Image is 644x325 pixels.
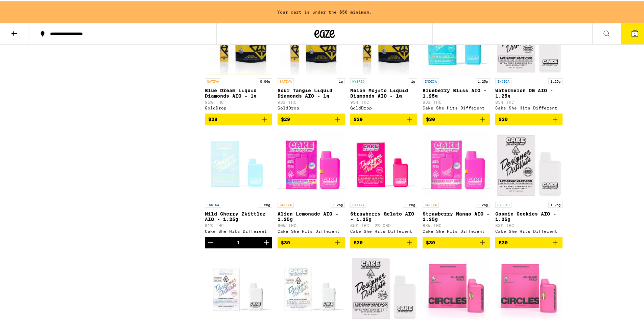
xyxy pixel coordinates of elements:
[495,228,563,232] div: Cake She Hits Different
[331,200,345,206] p: 1.25g
[423,112,490,124] button: Add to bag
[205,6,272,112] a: Open page for Blue Dream Liquid Diamonds AIO - 1g from GoldDrop
[278,77,294,83] p: SATIVA
[205,210,272,221] p: Wild Cherry Zkittlez AIO - 1.25g
[499,115,508,121] span: $30
[495,112,563,124] button: Add to bag
[278,129,345,197] img: Cake She Hits Different - Alien Lemonade AIO - 1.25g
[423,210,490,221] p: Strawberry Mango AIO - 1.25g
[423,236,490,247] button: Add to bag
[278,236,345,247] button: Add to bag
[634,31,636,35] span: 1
[495,129,563,197] img: Cake She Hits Different - Cosmic Cookies AIO - 1.25g
[495,77,511,83] p: INDICA
[205,104,272,109] div: GoldDrop
[495,222,563,226] p: 83% THC
[495,6,563,112] a: Open page for Watermelon OG AIO - 1.25g from Cake She Hits Different
[208,115,217,121] span: $29
[205,228,272,232] div: Cake She Hits Different
[495,86,563,97] p: Watermelon OG AIO - 1.25g
[423,222,490,226] p: 83% THC
[495,236,563,247] button: Add to bag
[205,77,221,83] p: SATIVA
[350,77,366,83] p: HYBRID
[350,129,418,236] a: Open page for Strawberry Gelato AIO - 1.25g from Cake She Hits Different
[495,210,563,221] p: Cosmic Cookies AIO - 1.25g
[205,236,216,247] button: Decrement
[281,115,290,121] span: $29
[278,112,345,124] button: Add to bag
[423,228,490,232] div: Cake She Hits Different
[278,200,294,206] p: SATIVA
[476,200,490,206] p: 1.25g
[426,115,435,121] span: $30
[278,210,345,221] p: Alien Lemonade AIO - 1.25g
[278,99,345,103] p: 93% THC
[237,239,240,244] div: 1
[350,104,418,109] div: GoldDrop
[495,252,563,320] img: Circles Base Camp - Watermelon Crush AIO - 1g
[423,129,490,236] a: Open page for Strawberry Mango AIO - 1.25g from Cake She Hits Different
[476,77,490,83] p: 1.25g
[354,115,363,121] span: $29
[423,129,490,197] img: Cake She Hits Different - Strawberry Mango AIO - 1.25g
[350,228,418,232] div: Cake She Hits Different
[409,77,417,83] p: 1g
[350,99,418,103] p: 93% THC
[423,104,490,109] div: Cake She Hits Different
[350,129,418,197] img: Cake She Hits Different - Strawberry Gelato AIO - 1.25g
[205,252,272,320] img: Cake She Hits Different - Rainbow Belts AIO - 1.25g
[350,200,366,206] p: SATIVA
[350,222,418,226] p: 85% THC: 2% CBD
[423,200,439,206] p: SATIVA
[205,222,272,226] p: 81% THC
[205,200,221,206] p: INDICA
[4,5,49,10] span: Hi. Need any help?
[495,200,511,206] p: HYBRID
[423,6,490,112] a: Open page for Blueberry Bliss AIO - 1.25g from Cake She Hits Different
[423,77,439,83] p: INDICA
[423,86,490,97] p: Blueberry Bliss AIO - 1.25g
[350,236,418,247] button: Add to bag
[350,86,418,97] p: Melon Mojito Liquid Diamonds AIO - 1g
[350,210,418,221] p: Strawberry Gelato AIO - 1.25g
[278,129,345,236] a: Open page for Alien Lemonade AIO - 1.25g from Cake She Hits Different
[495,99,563,103] p: 83% THC
[548,200,563,206] p: 1.25g
[261,236,272,247] button: Increment
[548,77,563,83] p: 1.25g
[205,86,272,97] p: Blue Dream Liquid Diamonds AIO - 1g
[205,129,272,236] a: Open page for Wild Cherry Zkittlez AIO - 1.25g from Cake She Hits Different
[278,104,345,109] div: GoldDrop
[205,99,272,103] p: 95% THC
[423,99,490,103] p: 83% THC
[495,104,563,109] div: Cake She Hits Different
[281,239,290,244] span: $30
[350,252,418,320] img: Cake She Hits Different - White Raspberry AIO - 1.25g
[205,112,272,124] button: Add to bag
[278,86,345,97] p: Sour Tangie Liquid Diamonds AIO - 1g
[426,239,435,244] span: $30
[278,6,345,112] a: Open page for Sour Tangie Liquid Diamonds AIO - 1g from GoldDrop
[423,252,490,320] img: Circles Base Camp - Berry White AIO - 1g
[278,222,345,226] p: 80% THC
[350,112,418,124] button: Add to bag
[354,239,363,244] span: $30
[403,200,417,206] p: 1.25g
[499,239,508,244] span: $30
[495,129,563,236] a: Open page for Cosmic Cookies AIO - 1.25g from Cake She Hits Different
[258,200,272,206] p: 1.25g
[278,228,345,232] div: Cake She Hits Different
[278,252,345,320] img: Cake She Hits Different - Sour Apple Pie AIO - 1.25g
[337,77,345,83] p: 1g
[350,6,418,112] a: Open page for Melon Mojito Liquid Diamonds AIO - 1g from GoldDrop
[258,77,272,83] p: 0.04g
